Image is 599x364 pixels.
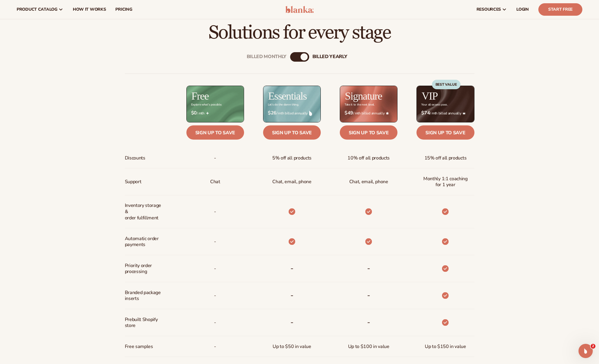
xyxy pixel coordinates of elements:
b: - [290,290,293,300]
div: BEST VALUE [432,80,460,89]
span: Support [125,176,142,187]
b: - [290,264,293,273]
h2: VIP [422,91,438,101]
span: Up to $50 in value [273,341,311,352]
span: - [214,263,216,274]
div: Your all-access pass. [421,103,447,106]
span: Prebuilt Shopify store [125,314,164,331]
strong: $74 [421,110,430,116]
span: resources [477,7,501,12]
a: Sign up to save [263,125,321,140]
span: Chat, email, phone [349,176,388,187]
b: - [367,290,370,300]
p: Chat [210,176,220,187]
span: Free samples [125,341,153,352]
iframe: Intercom live chat [578,344,593,358]
span: / mth billed annually [345,110,393,116]
img: Free_Icon_bb6e7c7e-73f8-44bd-8ed0-223ea0fc522e.png [206,112,209,115]
img: VIP_BG_199964bd-3653-43bc-8a67-789d2d7717b9.jpg [417,86,474,122]
span: / mth billed annually [421,110,469,116]
span: Up to $100 in value [348,341,389,352]
strong: $0 [191,110,197,116]
a: Start Free [538,3,582,16]
b: - [367,317,370,327]
span: Inventory storage & order fulfillment [125,200,164,223]
span: 10% off all products [348,153,390,164]
span: / mth [191,110,239,116]
a: Sign up to save [340,125,397,140]
img: logo [285,6,314,13]
a: Sign up to save [186,125,244,140]
span: Discounts [125,153,145,164]
div: billed Yearly [312,54,347,60]
span: product catalog [17,7,57,12]
img: Essentials_BG_9050f826-5aa9-47d9-a362-757b82c62641.jpg [263,86,320,122]
span: Branded package inserts [125,287,164,304]
span: Monthly 1:1 coaching for 1 year [421,173,469,191]
span: - [214,317,216,328]
span: 2 [591,344,595,349]
strong: $49 [345,110,353,116]
span: 15% off all products [425,153,467,164]
h2: Solutions for every stage [17,23,582,43]
span: pricing [115,7,132,12]
h2: Essentials [268,91,307,101]
img: drop.png [309,111,312,116]
p: Chat, email, phone [272,176,311,187]
span: Up to $150 in value [425,341,466,352]
span: - [214,290,216,301]
b: - [367,264,370,273]
h2: Free [191,91,209,101]
span: / mth billed annually [268,110,316,116]
span: 5% off all products [272,153,312,164]
h2: Signature [345,91,382,101]
a: Sign up to save [416,125,474,140]
span: - [214,341,216,352]
div: Let’s do the damn thing. [268,103,299,106]
span: How It Works [73,7,106,12]
img: Star_6.png [386,112,389,114]
span: - [214,153,216,164]
span: LOGIN [516,7,529,12]
img: Crown_2d87c031-1b5a-4345-8312-a4356ddcde98.png [463,112,466,115]
strong: $26 [268,110,276,116]
span: Priority order processing [125,260,164,277]
span: Automatic order payments [125,233,164,250]
img: free_bg.png [187,86,244,122]
div: Take it to the next level. [345,103,375,106]
div: Billed Monthly [247,54,287,60]
div: Explore what's possible. [191,103,222,106]
span: - [214,236,216,247]
img: Signature_BG_eeb718c8-65ac-49e3-a4e5-327c6aa73146.jpg [340,86,397,122]
b: - [290,317,293,327]
p: - [214,206,216,217]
